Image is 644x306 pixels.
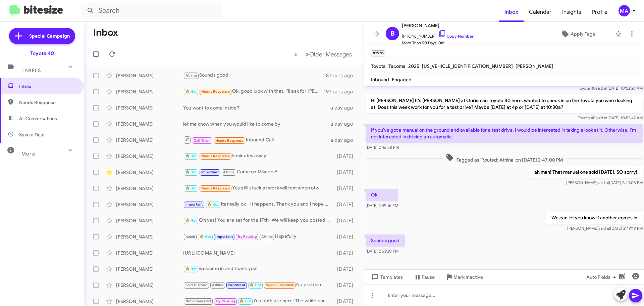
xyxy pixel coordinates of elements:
[402,30,474,40] span: [PHONE_NUMBER]
[371,63,386,69] span: Toyota
[334,282,359,289] div: [DATE]
[546,212,643,224] p: We can let you know if another comes in
[116,185,183,192] div: [PERSON_NAME]
[116,121,183,127] div: [PERSON_NAME]
[366,145,399,150] span: [DATE] 2:46:58 PM
[21,151,35,157] span: More
[81,3,222,19] input: Search
[334,217,359,224] div: [DATE]
[201,154,230,158] span: Needs Response
[183,168,334,176] div: Come on Mikeeee!
[116,104,183,111] div: [PERSON_NAME]
[183,297,334,305] div: Yes both are here! The white one is currently being delivered.
[408,63,419,69] span: 2025
[330,121,359,127] div: a day ago
[596,86,607,91] span: said at
[30,50,54,57] div: Toyota 40
[183,233,334,241] div: Hopefully
[309,51,352,58] span: Older Messages
[194,138,211,143] span: Call Them
[207,202,219,207] span: 🔥 Hot
[116,266,183,272] div: [PERSON_NAME]
[408,271,440,283] button: Pause
[201,186,230,190] span: Needs Response
[215,138,244,143] span: Needs Response
[334,298,359,305] div: [DATE]
[183,184,334,192] div: Yes still stuck at work will text when otw
[524,2,557,22] a: Calendar
[334,266,359,272] div: [DATE]
[183,104,330,111] div: You want to come inside?
[516,63,553,69] span: [PERSON_NAME]
[93,27,118,38] h1: Inbox
[183,281,334,289] div: No problem
[330,137,359,143] div: a day ago
[422,271,435,283] span: Pause
[294,50,298,58] span: «
[19,131,44,138] span: Save a Deal
[216,299,235,303] span: Try Pausing
[266,283,294,287] span: Needs Response
[223,170,234,174] span: Athina
[366,94,643,113] p: Hi [PERSON_NAME] It's [PERSON_NAME] at Ourisman Toyota 40 here, wanted to check in on the Toyota ...
[228,283,245,287] span: Important
[578,86,643,91] span: Toyota 40 [DATE] 10:52:26 AM
[366,189,398,201] p: Ok
[598,226,610,231] span: said at
[185,89,197,94] span: 🔥 Hot
[390,28,395,39] span: B
[116,217,183,224] div: [PERSON_NAME]
[116,88,183,95] div: [PERSON_NAME]
[440,271,488,283] button: Mark Inactive
[185,170,197,174] span: 🔥 Hot
[116,169,183,176] div: [PERSON_NAME]
[237,234,257,239] span: Try Pausing
[185,202,203,207] span: Important
[185,283,208,287] span: Sold Historic
[566,180,643,185] span: [PERSON_NAME] [DATE] 2:49:08 PM
[422,63,513,69] span: [US_VEHICLE_IDENTIFICATION_NUMBER]
[438,34,474,39] a: Copy Number
[334,169,359,176] div: [DATE]
[290,47,302,61] button: Previous
[19,83,76,90] span: Inbox
[543,28,612,40] button: Apply Tags
[183,136,330,144] div: Inbound Call
[366,203,398,208] span: [DATE] 2:49:16 PM
[557,2,587,22] span: Insights
[200,234,211,239] span: 🔥 Hot
[388,63,406,69] span: Tacoma
[290,47,356,61] nav: Page navigation example
[567,226,643,231] span: [PERSON_NAME] [DATE] 2:49:19 PM
[392,77,412,83] span: Engaged
[366,234,405,247] p: Sounds good
[183,250,334,256] div: [URL][DOMAIN_NAME]
[29,33,70,39] span: Special Campaign
[116,282,183,289] div: [PERSON_NAME]
[185,218,197,223] span: 🔥 Hot
[183,201,334,208] div: its really ok- It happens. Thank you and I hope you both get the vehicle and deal you want!
[586,271,619,283] span: Auto Fields
[183,152,334,160] div: 5 minutes away
[334,185,359,192] div: [DATE]
[19,115,57,122] span: All Conversations
[334,250,359,256] div: [DATE]
[324,72,359,79] div: 18 hours ago
[578,115,643,120] span: Toyota 40 [DATE] 10:52:42 AM
[371,50,385,56] small: Athina
[587,2,613,22] a: Profile
[596,115,607,120] span: said at
[183,72,324,79] div: Sounds good
[185,186,197,190] span: 🔥 Hot
[185,73,197,78] span: Athina
[613,5,637,16] button: MA
[19,99,76,106] span: Needs Response
[443,154,566,163] span: Tagged as 'Routed: Athina' on [DATE] 2:47:00 PM
[9,28,75,44] a: Special Campaign
[324,88,359,95] div: 19 hours ago
[116,298,183,305] div: [PERSON_NAME]
[334,201,359,208] div: [DATE]
[261,234,273,239] span: Athina
[185,234,195,239] span: Kalah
